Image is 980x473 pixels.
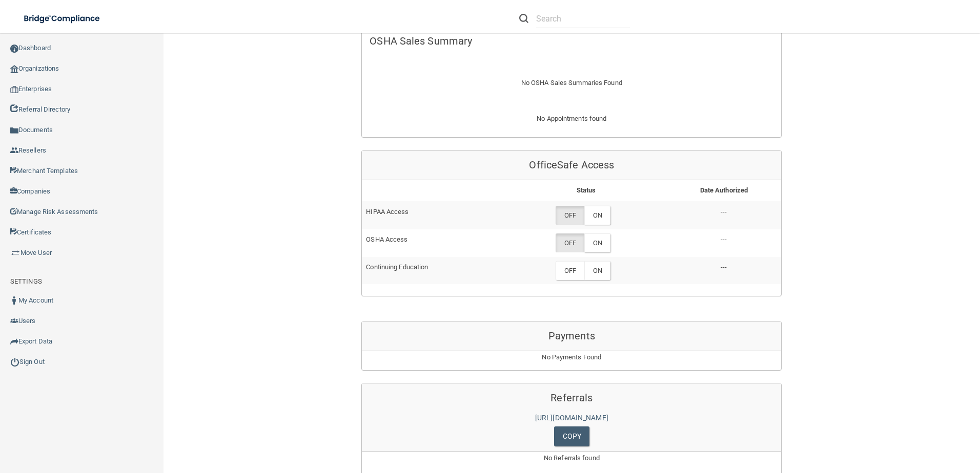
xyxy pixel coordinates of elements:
h5: OSHA Sales Summary [370,35,773,47]
img: icon-documents.8dae5593.png [10,126,18,135]
img: ic_reseller.de258add.png [10,146,18,155]
img: briefcase.64adab9b.png [10,248,21,258]
label: ON [584,233,610,252]
img: organization-icon.f8decf85.png [10,65,18,73]
p: --- [670,206,777,218]
p: --- [670,233,777,246]
td: Continuing Education [362,257,505,284]
img: ic_user_dark.df1a06c3.png [10,296,18,305]
label: SETTINGS [10,275,42,288]
th: Date Authorized [666,180,781,201]
img: ic_power_dark.7ecde6b1.png [10,357,19,367]
label: ON [584,261,610,280]
input: Search [536,9,630,28]
label: ON [584,206,610,225]
div: No OSHA Sales Summaries Found [362,64,781,101]
img: bridge_compliance_login_screen.278c3ca4.svg [15,8,110,29]
div: No Appointments found [362,113,781,137]
td: HIPAA Access [362,201,505,229]
p: No Payments Found [362,351,781,363]
label: OFF [556,261,584,280]
label: OFF [556,206,584,225]
td: OSHA Access [362,229,505,257]
img: icon-users.e205127d.png [10,317,18,325]
div: OfficeSafe Access [362,150,781,180]
a: [URL][DOMAIN_NAME] [535,414,608,422]
p: --- [670,261,777,273]
img: icon-export.b9366987.png [10,337,18,346]
th: Status [505,180,666,201]
span: Referrals [550,392,593,404]
div: Payments [362,321,781,351]
label: OFF [556,233,584,252]
img: ic-search.3b580494.png [519,14,528,23]
img: enterprise.0d942306.png [10,86,18,93]
img: ic_dashboard_dark.d01f4a41.png [10,45,18,53]
a: Copy [554,426,589,446]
